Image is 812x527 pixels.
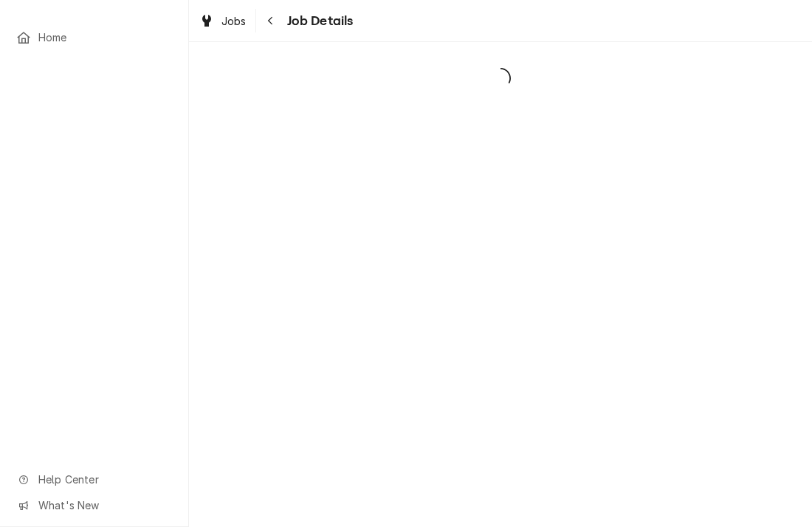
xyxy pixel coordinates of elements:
[38,472,171,487] span: Help Center
[221,13,247,29] span: Jobs
[283,11,354,31] span: Job Details
[189,63,812,94] span: Loading...
[193,9,252,33] a: Jobs
[9,25,179,49] a: Home
[259,9,283,32] button: Navigate back
[38,30,172,45] span: Home
[9,493,179,517] a: Go to What's New
[9,467,179,492] a: Go to Help Center
[38,497,171,513] span: What's New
